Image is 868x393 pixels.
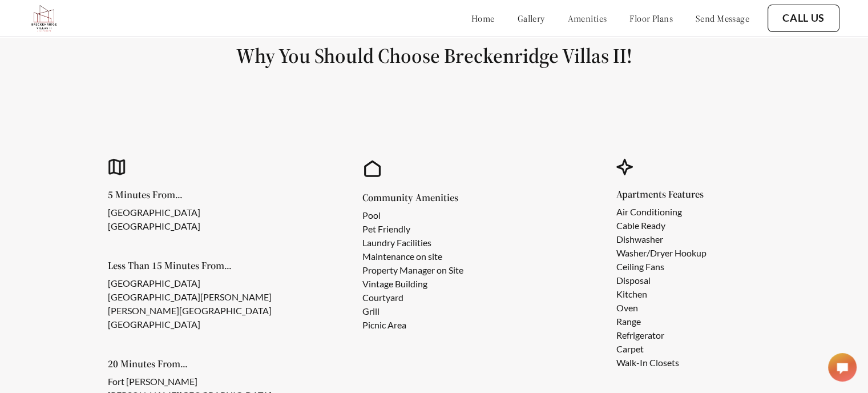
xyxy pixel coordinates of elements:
[362,263,463,277] li: Property Manager on Site
[362,318,463,332] li: Picnic Area
[616,328,706,342] li: Refrigerator
[568,13,607,24] a: amenities
[616,219,706,232] li: Cable Ready
[629,13,673,24] a: floor plans
[768,5,839,32] button: Call Us
[108,359,290,369] h5: 20 Minutes From...
[471,13,495,24] a: home
[696,13,749,24] a: send message
[616,342,706,356] li: Carpet
[362,277,463,291] li: Vintage Building
[362,250,463,263] li: Maintenance on site
[108,375,272,388] li: Fort [PERSON_NAME]
[616,260,706,274] li: Ceiling Fans
[616,287,706,301] li: Kitchen
[616,205,706,219] li: Air Conditioning
[362,236,463,250] li: Laundry Facilities
[108,206,200,219] li: [GEOGRAPHIC_DATA]
[616,232,706,246] li: Dishwasher
[362,304,463,318] li: Grill
[616,189,725,199] h5: Apartments Features
[108,290,272,304] li: [GEOGRAPHIC_DATA][PERSON_NAME]
[362,193,482,203] h5: Community Amenities
[782,12,825,25] a: Call Us
[27,43,841,69] h1: Why You Should Choose Breckenridge Villas II!
[616,301,706,315] li: Oven
[616,246,706,260] li: Washer/Dryer Hookup
[362,291,463,304] li: Courtyard
[362,222,463,236] li: Pet Friendly
[108,260,290,271] h5: Less Than 15 Minutes From...
[362,208,463,222] li: Pool
[108,304,272,318] li: [PERSON_NAME][GEOGRAPHIC_DATA]
[108,190,219,200] h5: 5 Minutes From...
[616,315,706,328] li: Range
[518,13,545,24] a: gallery
[29,3,59,34] img: Company logo
[108,219,200,233] li: [GEOGRAPHIC_DATA]
[616,356,706,370] li: Walk-In Closets
[108,276,272,290] li: [GEOGRAPHIC_DATA]
[108,318,272,331] li: [GEOGRAPHIC_DATA]
[616,274,706,287] li: Disposal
